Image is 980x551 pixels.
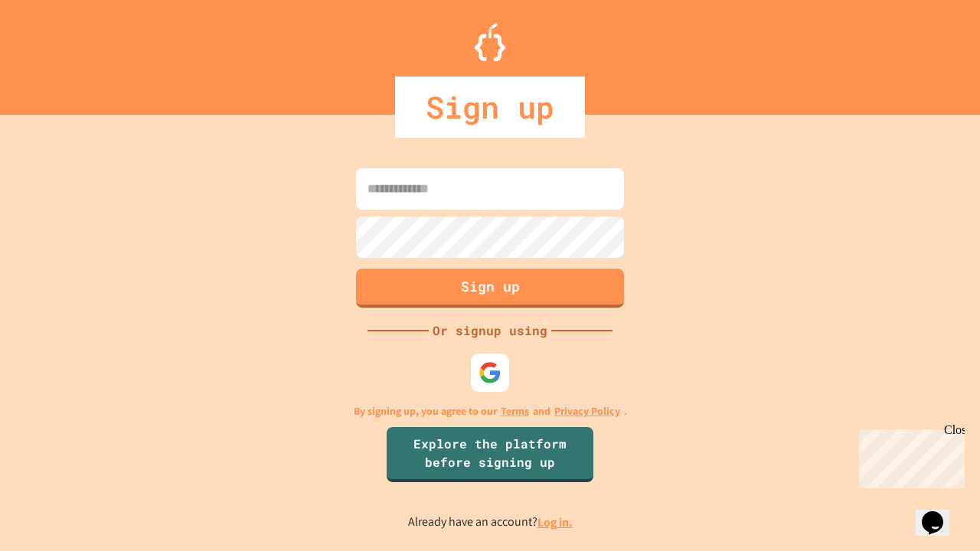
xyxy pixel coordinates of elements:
[479,361,501,384] img: google-icon.svg
[853,423,965,488] iframe: chat widget
[554,403,620,419] a: Privacy Policy
[537,514,573,530] a: Log in.
[429,321,551,340] div: Or signup using
[475,23,505,61] img: Logo.svg
[501,403,529,419] a: Terms
[354,403,627,419] p: By signing up, you agree to our and .
[387,427,593,482] a: Explore the platform before signing up
[916,490,965,536] iframe: chat widget
[6,6,106,97] div: Chat with us now!Close
[408,513,573,532] p: Already have an account?
[356,269,624,308] button: Sign up
[395,77,585,138] div: Sign up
